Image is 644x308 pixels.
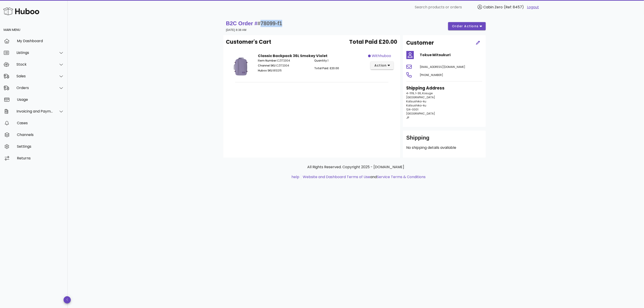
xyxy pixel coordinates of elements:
span: withhuboo [372,53,391,59]
span: Item Number: [258,59,277,62]
span: [PHONE_NUMBER] [420,73,443,77]
li: and [301,174,426,180]
p: CZ172304 [258,59,309,63]
span: [GEOGRAPHIC_DATA] [406,95,435,99]
span: Channel SKU: [258,64,276,67]
div: Listings [16,51,53,55]
div: Invoicing and Payments [16,109,53,113]
span: [GEOGRAPHIC_DATA] [406,112,435,115]
span: Huboo SKU: [258,69,273,72]
div: Returns [17,156,64,160]
button: action [371,61,394,69]
p: CZ172304 [258,64,309,68]
span: [EMAIL_ADDRESS][DOMAIN_NAME] [420,65,465,69]
div: Sales [16,74,53,78]
span: action [374,63,387,68]
div: My Dashboard [17,39,64,43]
p: No shipping details available [406,145,482,150]
span: 4-1119, 1-36, Kosuge [406,91,433,95]
div: Channels [17,133,64,137]
div: Cases [17,121,64,125]
a: Website and Dashboard Terms of Use [303,174,370,179]
div: Stock [16,62,53,67]
span: Cabin Zero [483,5,503,10]
a: Service Terms & Conditions [377,174,426,179]
span: Katsushika-ku [406,103,426,107]
small: [DATE] 8:38 AM [226,28,247,32]
strong: Classic Backpack 36L Smokey Violet [258,53,328,58]
span: order actions [452,24,479,29]
span: Customer's Cart [226,38,271,46]
h2: Customer [406,39,434,47]
span: JP [406,116,409,120]
img: Product Image [230,53,252,76]
a: Logout [527,5,539,10]
h3: Shipping Address [406,85,482,91]
span: #78099-f1 [258,20,282,26]
span: Quantity: [314,59,328,62]
div: Shipping [406,134,482,145]
div: Orders [16,86,53,90]
h4: Tokue Mitsukuri [420,52,482,58]
img: Huboo Logo [3,6,39,16]
p: All Rights Reserved. Copyright 2025 - [DOMAIN_NAME] [227,164,485,170]
span: 124-0001 [406,108,419,111]
strong: B2C Order # [226,20,282,26]
p: 813215 [258,69,309,73]
button: order actions [448,22,486,30]
span: Total Paid: £20.00 [314,66,339,70]
span: Katsushika-ku [406,99,426,103]
span: (Ref: 8457) [504,5,524,10]
span: Total Paid £20.00 [349,38,397,46]
p: 1 [314,59,365,63]
a: help [291,174,299,179]
div: Usage [17,97,64,102]
div: Settings [17,144,64,149]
